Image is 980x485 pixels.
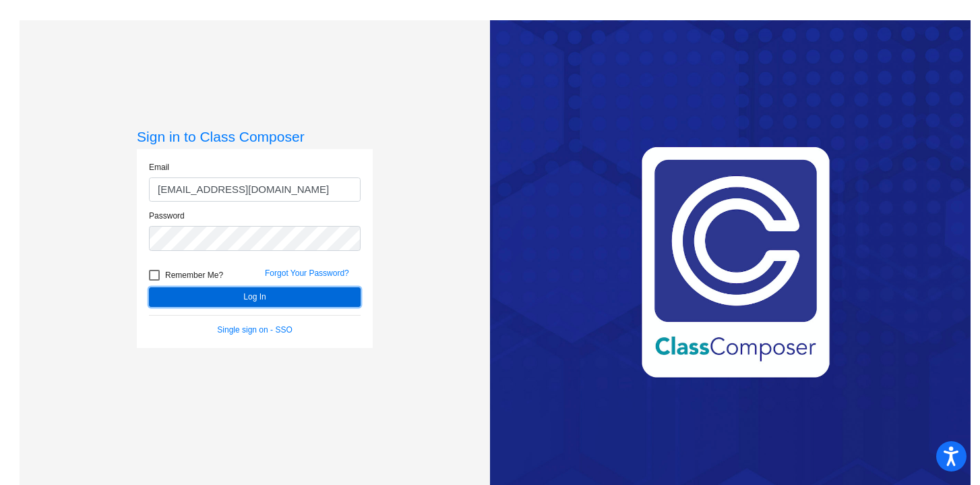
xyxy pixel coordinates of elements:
button: Log In [149,287,361,307]
label: Password [149,210,185,222]
span: Remember Me? [165,267,223,283]
h3: Sign in to Class Composer [137,128,373,145]
label: Email [149,161,169,173]
a: Forgot Your Password? [265,268,349,278]
a: Single sign on - SSO [217,325,292,335]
